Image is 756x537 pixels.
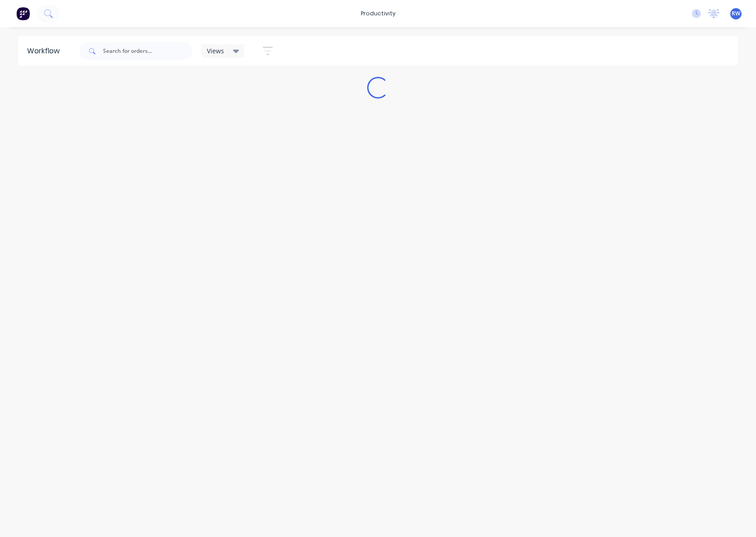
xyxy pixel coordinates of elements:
span: RW [732,9,740,18]
div: productivity [356,7,400,20]
div: Workflow [27,46,64,57]
input: Search for orders... [103,42,192,60]
img: Factory [16,7,30,20]
span: Views [207,46,224,56]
